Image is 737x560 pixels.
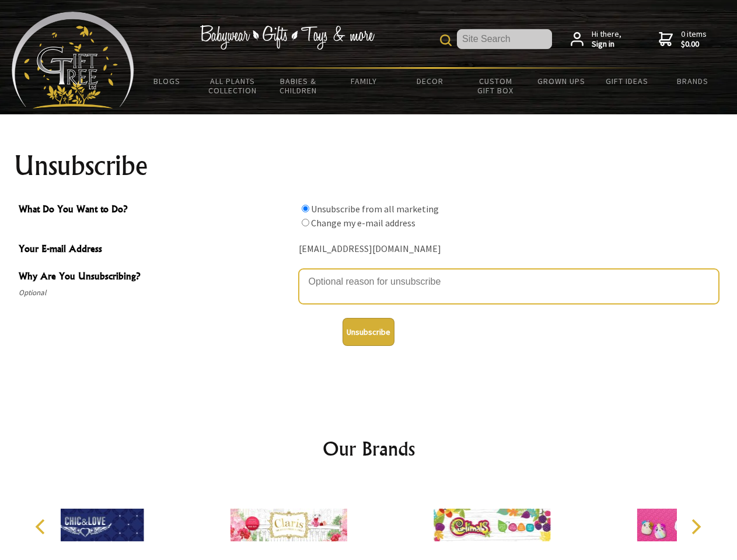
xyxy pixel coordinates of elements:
[134,69,200,93] a: BLOGS
[19,242,293,258] span: Your E-mail Address
[440,34,452,46] img: product search
[302,205,309,212] input: What Do You Want to Do?
[200,25,375,50] img: Babywear - Gifts - Toys & more
[397,69,463,93] a: Decor
[457,29,552,49] input: Site Search
[592,39,621,50] strong: Sign in
[594,69,660,93] a: Gift Ideas
[302,219,309,226] input: What Do You Want to Do?
[19,269,293,286] span: Why Are You Unsubscribing?
[14,152,724,180] h1: Unsubscribe
[592,29,621,50] span: Hi there,
[528,69,594,93] a: Grown Ups
[19,286,293,300] span: Optional
[266,69,331,103] a: Babies & Children
[12,12,134,108] img: Babyware - Gifts - Toys and more...
[29,514,55,540] button: Previous
[343,318,394,346] button: Unsubscribe
[299,269,719,304] textarea: Why Are You Unsubscribing?
[200,69,266,103] a: All Plants Collection
[660,69,726,93] a: Brands
[311,217,415,229] label: Change my e-mail address
[331,69,397,93] a: Family
[571,29,621,50] a: Hi there,Sign in
[659,29,707,50] a: 0 items$0.00
[23,435,714,463] h2: Our Brands
[683,514,708,540] button: Next
[681,29,707,50] span: 0 items
[311,203,439,215] label: Unsubscribe from all marketing
[463,69,529,103] a: Custom Gift Box
[681,39,707,50] strong: $0.00
[299,240,719,258] div: [EMAIL_ADDRESS][DOMAIN_NAME]
[19,202,293,219] span: What Do You Want to Do?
